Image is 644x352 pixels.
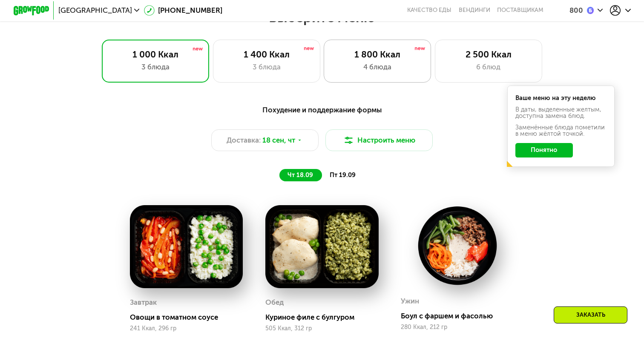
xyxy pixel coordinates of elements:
[515,95,607,101] div: Ваше меню на эту неделю
[227,135,261,146] span: Доставка:
[265,325,379,332] div: 505 Ккал, 312 гр
[58,7,132,14] span: [GEOGRAPHIC_DATA]
[444,49,533,60] div: 2 500 Ккал
[333,62,422,72] div: 4 блюда
[130,296,157,309] div: Завтрак
[144,5,223,16] a: [PHONE_NUMBER]
[222,49,311,60] div: 1 400 Ккал
[130,325,243,332] div: 241 Ккал, 296 гр
[401,312,521,321] div: Боул с фаршем и фасолью
[265,313,386,322] div: Куриное филе с булгуром
[401,295,419,308] div: Ужин
[401,324,514,331] div: 280 Ккал, 212 гр
[222,62,311,72] div: 3 блюда
[569,7,583,14] div: 800
[111,49,200,60] div: 1 000 Ккал
[444,62,533,72] div: 6 блюд
[330,171,356,179] span: пт 19.09
[130,313,250,322] div: Овощи в томатном соусе
[459,7,490,14] a: Вендинги
[497,7,543,14] div: поставщикам
[57,104,586,115] div: Похудение и поддержание формы
[515,124,607,137] div: Заменённые блюда пометили в меню жёлтой точкой.
[554,306,627,323] div: Заказать
[265,296,284,309] div: Обед
[325,129,433,151] button: Настроить меню
[515,106,607,119] div: В даты, выделенные желтым, доступна замена блюд.
[262,135,295,146] span: 18 сен, чт
[407,7,451,14] a: Качество еды
[111,62,200,72] div: 3 блюда
[333,49,422,60] div: 1 800 Ккал
[515,143,573,157] button: Понятно
[287,171,313,179] span: чт 18.09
